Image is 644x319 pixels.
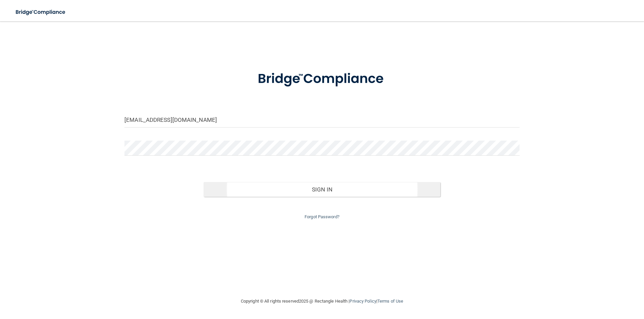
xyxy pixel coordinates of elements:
a: Privacy Policy [350,299,376,304]
a: Terms of Use [377,299,403,304]
div: Copyright © All rights reserved 2025 @ Rectangle Health | | [200,291,444,312]
button: Sign In [204,182,441,197]
a: Forgot Password? [305,214,339,219]
img: bridge_compliance_login_screen.278c3ca4.svg [244,62,400,96]
input: Email [124,112,520,128]
img: bridge_compliance_login_screen.278c3ca4.svg [10,5,72,19]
